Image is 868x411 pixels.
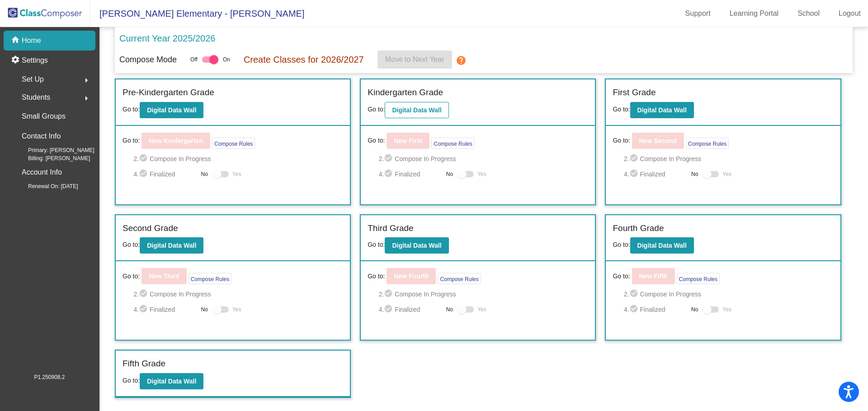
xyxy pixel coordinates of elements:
span: Go to: [613,241,630,248]
button: Digital Data Wall [140,237,203,254]
button: Move to Next Year [377,51,452,69]
mat-icon: check_circle [384,153,395,164]
p: Small Groups [22,110,66,123]
a: Learning Portal [722,6,786,21]
span: Yes [232,169,241,180]
button: New Third [142,268,187,284]
label: Third Grade [368,222,413,235]
span: No [201,170,208,178]
mat-icon: arrow_right [81,93,92,104]
span: Yes [722,169,731,180]
p: Current Year 2025/2026 [119,32,215,45]
span: Off [190,55,198,64]
mat-icon: check_circle [629,289,640,300]
b: New Fifth [639,272,668,280]
span: 4. Finalized [133,304,196,315]
label: Pre-Kindergarten Grade [123,86,214,99]
span: Renewal On: [DATE] [14,182,78,190]
button: Compose Rules [431,138,474,149]
span: 2. Compose In Progress [133,153,343,164]
span: 2. Compose In Progress [379,153,589,164]
p: Create Classes for 2026/2027 [244,53,364,66]
label: First Grade [613,86,656,99]
span: Go to: [123,136,140,145]
span: 2. Compose In Progress [624,289,834,300]
mat-icon: check_circle [629,153,640,164]
span: Go to: [368,106,385,113]
mat-icon: check_circle [384,169,395,180]
mat-icon: home [11,35,22,46]
span: Yes [722,304,731,315]
button: Digital Data Wall [385,237,448,254]
span: Billing: [PERSON_NAME] [14,154,90,162]
span: Go to: [123,377,140,384]
span: No [691,305,698,314]
span: 4. Finalized [624,169,687,180]
span: No [691,170,698,178]
b: Digital Data Wall [637,242,687,249]
button: Compose Rules [677,273,720,284]
mat-icon: check_circle [139,289,150,300]
button: New Fourth [387,268,436,284]
span: Go to: [123,241,140,248]
span: Go to: [613,272,630,281]
span: Primary: [PERSON_NAME] [14,146,94,154]
b: New Kindergarten [149,137,203,144]
span: 2. Compose In Progress [624,153,834,164]
p: Home [22,35,41,46]
p: Compose Mode [119,54,177,66]
button: Compose Rules [189,273,231,284]
span: Go to: [613,106,630,113]
b: Digital Data Wall [147,378,196,385]
mat-icon: check_circle [139,304,150,315]
mat-icon: check_circle [384,304,395,315]
span: Go to: [368,136,385,145]
span: Yes [477,304,486,315]
label: Fifth Grade [123,357,165,370]
b: New Second [639,137,677,144]
mat-icon: check_circle [139,153,150,164]
b: New Fourth [394,272,429,280]
b: Digital Data Wall [392,106,441,114]
b: New First [394,137,422,144]
button: New Kindergarten [142,133,210,149]
button: Digital Data Wall [385,102,448,118]
span: 2. Compose In Progress [133,289,343,300]
mat-icon: arrow_right [81,75,92,86]
span: 4. Finalized [379,304,442,315]
span: 4. Finalized [379,169,442,180]
span: Students [22,91,50,104]
span: No [446,170,453,178]
span: [PERSON_NAME] Elementary - [PERSON_NAME] [90,6,304,21]
b: Digital Data Wall [147,106,196,114]
label: Second Grade [123,222,178,235]
span: 2. Compose In Progress [379,289,589,300]
label: Kindergarten Grade [368,86,443,99]
button: Compose Rules [438,273,481,284]
button: New First [387,133,429,149]
button: New Second [632,133,684,149]
span: No [201,305,208,314]
p: Settings [22,55,48,66]
a: Logout [831,6,868,21]
mat-icon: check_circle [139,169,150,180]
button: Digital Data Wall [140,373,203,389]
span: Yes [232,304,241,315]
button: Digital Data Wall [630,102,694,118]
a: School [790,6,827,21]
button: Digital Data Wall [140,102,203,118]
mat-icon: check_circle [629,169,640,180]
label: Fourth Grade [613,222,664,235]
b: New Third [149,272,179,280]
b: Digital Data Wall [147,242,196,249]
span: 4. Finalized [624,304,687,315]
mat-icon: settings [11,55,22,66]
mat-icon: check_circle [629,304,640,315]
span: Move to Next Year [385,55,444,63]
span: Yes [477,169,486,180]
a: Support [678,6,718,21]
span: Go to: [368,241,385,248]
span: Set Up [22,73,44,86]
button: New Fifth [632,268,675,284]
span: On [223,55,230,64]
